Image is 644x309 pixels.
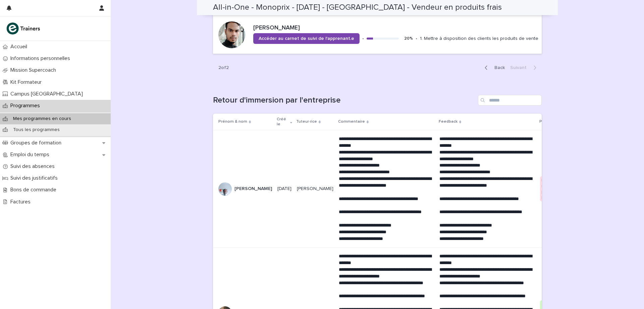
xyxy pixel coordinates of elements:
p: [PERSON_NAME] [297,186,333,192]
p: • [416,36,417,42]
p: Emploi du temps [8,151,55,158]
p: Mission Supercoach [8,67,61,73]
p: Tous les programmes [8,127,65,133]
span: Back [490,65,505,70]
span: Accéder au carnet de suivi de l'apprenant.e [259,36,354,41]
p: Programmes [8,103,45,109]
p: 1. Mettre à disposition des clients les produits de vente [420,36,538,42]
p: Créé le [277,116,288,128]
img: K0CqGN7SDeD6s4JG8KQk [5,22,42,35]
button: Back [479,65,507,71]
span: Next [510,65,531,70]
a: Accéder au carnet de suivi de l'apprenant.e [253,33,360,44]
p: Groupes de formation [8,140,67,146]
p: [DATE] [277,186,291,192]
p: Commentaire [338,118,365,125]
h1: Retour d'immersion par l'entreprise [213,96,475,105]
p: • [362,36,364,42]
button: Next [507,65,542,71]
p: [PERSON_NAME] [234,186,272,192]
p: Informations personnelles [8,55,75,62]
p: Feedback [439,118,458,125]
p: Suivi des justificatifs [8,175,63,181]
div: Non, je ne me projette pas [540,176,565,201]
p: Bons de commande [8,187,62,193]
p: Mes programmes en cours [8,116,76,122]
p: Tuteur·rice [296,118,317,125]
p: Kit Formateur [8,79,47,85]
p: Factures [8,199,36,205]
input: Search [478,95,542,106]
p: Suivi des absences [8,163,60,170]
div: 20 % [404,36,413,42]
h2: All-in-One - Monoprix - [DATE] - [GEOGRAPHIC_DATA] - Vendeur en produits frais [213,3,502,12]
a: [PERSON_NAME]Accéder au carnet de suivi de l'apprenant.e•20%•1. Mettre à disposition des clients ... [213,16,542,54]
p: 2 of 2 [213,60,234,76]
p: Projection [539,118,559,125]
p: Accueil [8,44,33,50]
p: Prénom & nom [218,118,247,125]
p: [PERSON_NAME] [253,24,539,32]
p: Campus [GEOGRAPHIC_DATA] [8,91,88,97]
